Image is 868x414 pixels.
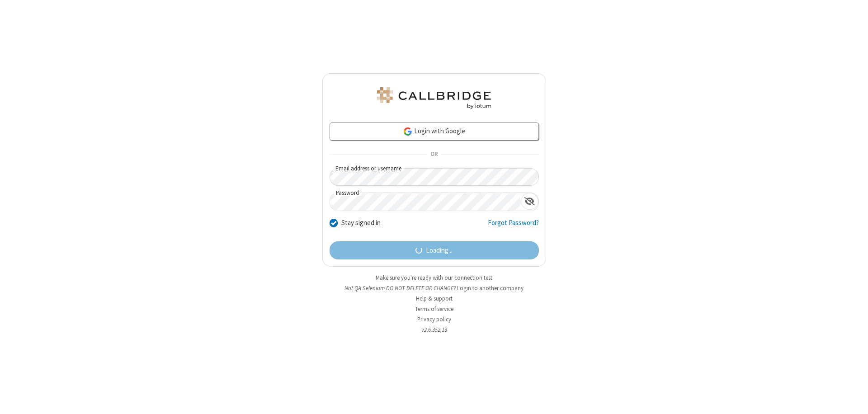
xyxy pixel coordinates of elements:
button: Loading... [330,241,539,259]
a: Help & support [416,295,453,302]
iframe: Chat [845,390,861,408]
input: Password [330,193,521,211]
a: Forgot Password? [488,218,539,235]
img: google-icon.png [403,127,413,136]
img: QA Selenium DO NOT DELETE OR CHANGE [375,87,493,109]
span: OR [427,148,441,161]
li: Not QA Selenium DO NOT DELETE OR CHANGE? [322,284,546,292]
a: Privacy policy [417,315,451,323]
div: Show password [521,193,538,210]
label: Stay signed in [341,218,381,228]
span: Loading... [426,245,453,256]
button: Login to another company [457,284,524,292]
input: Email address or username [330,168,539,186]
a: Login with Google [330,122,539,141]
a: Make sure you're ready with our connection test [376,274,492,282]
a: Terms of service [415,305,453,313]
li: v2.6.352.13 [322,325,546,334]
